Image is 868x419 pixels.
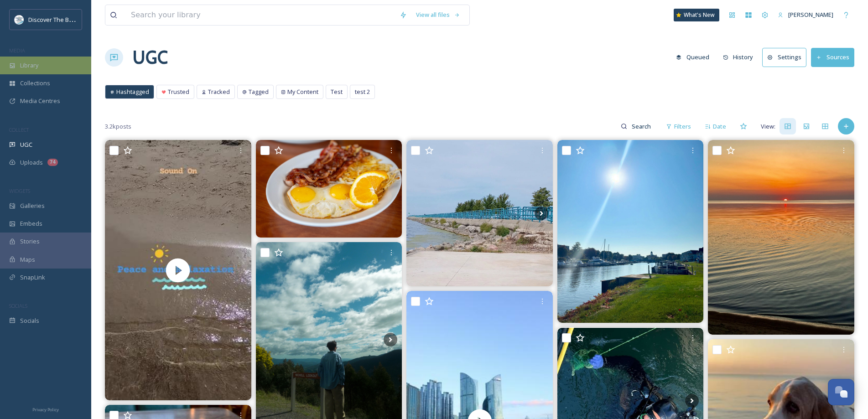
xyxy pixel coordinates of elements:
span: Maps [20,255,35,264]
span: View: [761,122,775,131]
span: COLLECT [9,126,29,133]
span: SOCIALS [9,302,27,309]
span: Hashtagged [116,88,149,96]
span: Galleries [20,202,45,210]
input: Search your library [126,5,395,25]
img: About last night.. #itsbetterinthethumb #sunset #portaustin #upnorth puremichigan [708,140,854,334]
span: test 2 [355,88,370,96]
span: Discover The Blue [28,15,78,24]
a: Privacy Policy [32,403,59,414]
div: 74 [47,159,58,166]
span: UGC [20,140,32,149]
video: Peace and Relaxation #peace #peaceful #relaxing #blissful #beachtime #sandandsun #myhappyplace #w... [105,140,251,400]
span: Tagged [249,88,269,96]
span: Date [713,122,726,131]
span: Trusted [168,88,189,96]
img: Happy Sunday! A lot of good things don’t get made because of too much thinking. #morning on the #... [557,140,704,323]
span: SnapLink [20,273,45,282]
span: [PERSON_NAME] [788,10,833,19]
a: Settings [762,48,811,67]
span: My Content [287,88,318,96]
span: Test [331,88,343,96]
input: Search [627,117,657,135]
span: 3.2k posts [105,122,131,131]
img: Start your day with a hearty combination of crispy bacon, eggs, and flavorful hash browns. 🍽️ #Bu... [256,140,402,238]
button: History [718,48,758,66]
span: Filters [674,122,691,131]
a: Queued [671,48,718,66]
span: Embeds [20,219,42,228]
span: Uploads [20,158,43,167]
button: Open Chat [828,379,854,405]
img: 1710423113617.jpeg [15,15,24,24]
a: [PERSON_NAME] [773,6,838,24]
a: What's New [674,9,719,21]
img: Blissful Beach Time #caseville #portaustin #lakehuron #happyplace #beachlover #sunset #bliss #san... [406,140,553,286]
span: Privacy Policy [32,407,59,413]
span: Library [20,61,38,70]
button: Sources [811,48,854,67]
a: History [718,48,763,66]
span: Collections [20,79,50,88]
span: MEDIA [9,47,25,54]
a: UGC [132,44,168,71]
button: Settings [762,48,806,67]
img: thumbnail [105,140,251,400]
span: Media Centres [20,97,60,105]
button: Queued [671,48,714,66]
span: Stories [20,237,40,246]
span: Socials [20,316,39,325]
a: View all files [411,6,465,24]
span: Tracked [208,88,230,96]
span: WIDGETS [9,187,30,194]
